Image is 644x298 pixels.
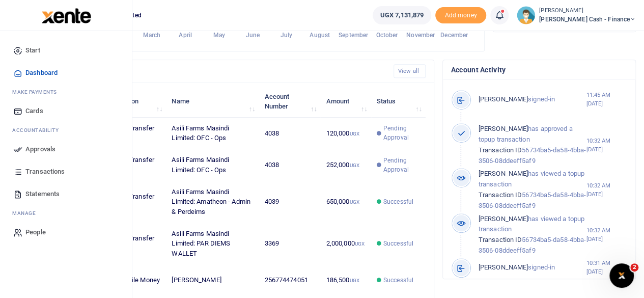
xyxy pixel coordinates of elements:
small: 10:32 AM [DATE] [586,226,627,243]
p: has approved a topup transaction 56734ba5-da58-4bba-3506-08ddeeff5af9 [479,124,586,166]
th: Name: activate to sort column ascending [166,86,259,117]
span: Statements [25,189,60,199]
span: Successful [383,239,413,248]
a: Transactions [8,160,124,183]
li: Ac [8,122,124,138]
li: Wallet ballance [369,6,435,24]
td: 650,000 [320,181,371,223]
td: Asili Farms Masindi Limited: OFC - Ops [166,149,259,181]
tspan: September [339,32,369,39]
th: Status: activate to sort column ascending [371,86,426,117]
a: Approvals [8,138,124,160]
td: [PERSON_NAME] [166,264,259,296]
a: People [8,221,124,243]
span: Successful [383,197,413,206]
a: profile-user [PERSON_NAME] [PERSON_NAME] Cash - Finance [517,6,636,24]
span: Approvals [25,144,55,154]
li: M [8,205,124,221]
tspan: July [280,32,292,39]
td: 2,000,000 [320,223,371,264]
td: Asili Farms Masindi Limited: OFC - Ops [166,118,259,149]
tspan: November [406,32,435,39]
th: Account Number: activate to sort column ascending [259,86,320,117]
span: [PERSON_NAME] [479,95,528,103]
td: 252,000 [320,149,371,181]
span: [PERSON_NAME] Cash - Finance [539,15,636,24]
li: M [8,84,124,100]
small: [PERSON_NAME] [539,7,636,15]
th: Amount: activate to sort column ascending [320,86,371,117]
tspan: May [213,32,225,39]
span: Transaction ID [479,146,522,154]
tspan: June [245,32,260,39]
span: Pending Approval [383,124,420,142]
span: UGX 7,131,879 [380,10,424,20]
tspan: August [310,32,330,39]
small: UGX [349,162,359,168]
span: [PERSON_NAME] [479,170,528,177]
a: Cards [8,100,124,122]
tspan: March [143,32,161,39]
span: Pending Approval [383,156,420,174]
a: View all [394,64,426,78]
td: 3369 [259,223,320,264]
span: Add money [435,7,486,24]
td: 4038 [259,118,320,149]
small: 10:32 AM [DATE] [586,181,627,199]
p: signed-in [479,262,586,273]
span: Start [25,45,40,56]
a: UGX 7,131,879 [373,6,431,24]
a: Statements [8,183,124,205]
p: has viewed a topup transaction 56734ba5-da58-4bba-3506-08ddeeff5af9 [479,214,586,256]
span: Transaction ID [479,236,522,243]
td: 120,000 [320,118,371,149]
span: Cards [25,106,43,116]
span: Transactions [25,167,65,177]
span: People [25,227,46,237]
td: 4038 [259,149,320,181]
td: 4039 [259,181,320,223]
p: has viewed a topup transaction 56734ba5-da58-4bba-3506-08ddeeff5af9 [479,169,586,211]
span: Successful [383,276,413,285]
td: Asili Farms Masindi Limited: PAR DIEMS WALLET [166,223,259,264]
span: Dashboard [25,68,58,78]
span: [PERSON_NAME] [479,125,528,132]
h4: Account Activity [451,64,627,75]
small: UGX [349,131,359,137]
small: UGX [355,241,365,247]
span: ake Payments [17,88,57,96]
iframe: Intercom live chat [609,263,634,288]
a: Dashboard [8,62,124,84]
img: logo-large [42,8,91,23]
td: Asili Farms Masindi Limited: Amatheon - Admin & Perdeims [166,181,259,223]
span: 2 [630,263,638,272]
li: Toup your wallet [435,7,486,24]
td: 186,500 [320,264,371,296]
tspan: October [376,32,399,39]
span: Transaction ID [479,191,522,199]
small: 11:45 AM [DATE] [586,91,627,108]
small: UGX [349,199,359,205]
p: signed-in [479,94,586,105]
td: 256774474051 [259,264,320,296]
span: countability [20,126,59,134]
a: Add money [435,11,486,18]
span: [PERSON_NAME] [479,215,528,223]
img: profile-user [517,6,535,24]
tspan: April [179,32,192,39]
a: Start [8,39,124,62]
span: anage [17,209,36,217]
small: UGX [349,278,359,283]
tspan: December [440,32,468,39]
small: 10:31 AM [DATE] [586,259,627,276]
h4: Recent Transactions [47,66,385,77]
small: 10:32 AM [DATE] [586,137,627,154]
span: [PERSON_NAME] [479,263,528,271]
a: logo-small logo-large logo-large [41,11,91,19]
